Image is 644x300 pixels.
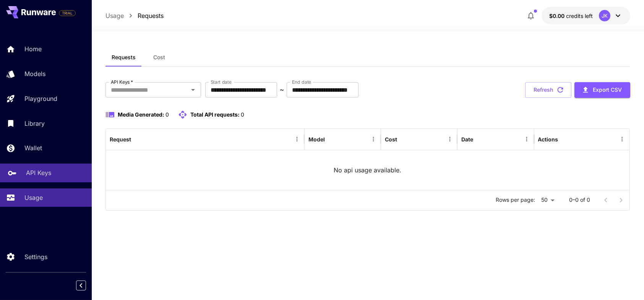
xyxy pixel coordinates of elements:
button: Menu [368,134,379,144]
a: Requests [138,11,164,20]
button: Menu [617,134,628,144]
label: End date [292,79,311,85]
button: Export CSV [574,82,630,98]
div: Actions [538,136,558,143]
p: Wallet [24,143,42,152]
button: Sort [132,134,143,144]
p: No api usage available. [334,165,401,175]
div: Cost [385,136,397,143]
span: 0 [241,111,245,118]
span: TRIAL [59,10,75,16]
p: Playground [24,94,57,103]
p: Home [24,44,42,54]
p: 0–0 of 0 [569,196,590,204]
a: Usage [105,11,124,20]
p: Rows per page: [496,196,535,204]
div: JK [599,10,610,21]
p: Models [24,69,45,78]
span: Requests [112,54,136,61]
div: 50 [539,195,557,206]
button: Menu [521,134,532,144]
p: API Keys [26,168,51,177]
button: Menu [292,134,302,144]
span: credits left [566,13,593,19]
p: Settings [24,252,47,261]
span: $0.00 [549,13,566,19]
button: $0.00JK [542,7,630,24]
div: Collapse sidebar [82,279,92,292]
button: Refresh [525,82,571,98]
p: ~ [280,85,284,94]
button: Menu [444,134,455,144]
button: Sort [398,134,409,144]
span: Add your payment card to enable full platform functionality. [59,8,76,18]
label: Start date [211,79,232,85]
button: Open [188,84,198,95]
span: Total API requests: [190,111,240,118]
button: Sort [474,134,485,144]
div: Request [110,136,131,143]
button: Sort [326,134,336,144]
nav: breadcrumb [105,11,164,20]
div: Model [308,136,325,143]
p: Library [24,119,45,128]
span: Media Generated: [118,111,164,118]
span: 0 [165,111,169,118]
button: Collapse sidebar [76,281,86,290]
div: Date [461,136,473,143]
span: Cost [153,54,165,61]
p: Usage [24,193,43,202]
div: $0.00 [549,12,593,20]
label: API Keys [111,79,133,85]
